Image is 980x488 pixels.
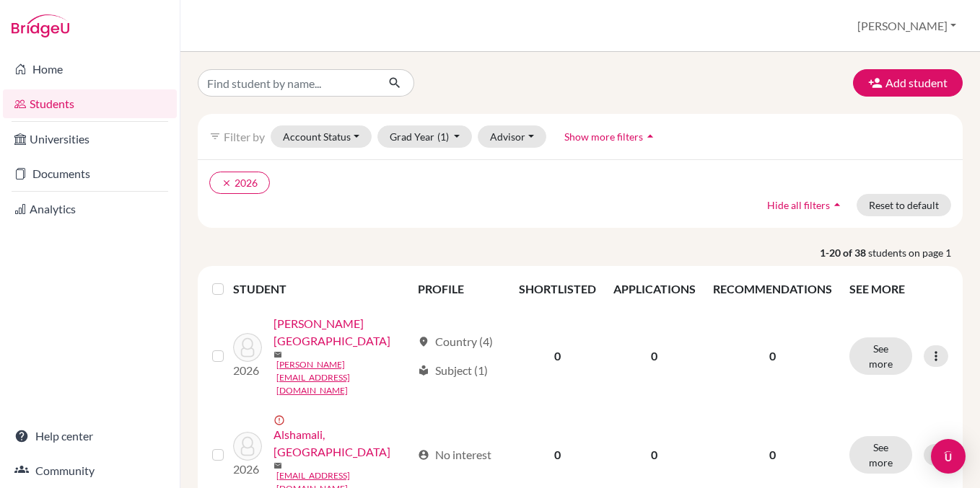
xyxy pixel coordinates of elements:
button: Add student [853,69,963,97]
a: Analytics [3,195,177,223]
input: Find student by name... [198,69,377,97]
span: Show more filters [564,130,643,143]
button: [PERSON_NAME] [851,12,963,40]
i: arrow_drop_up [830,198,844,212]
th: SHORTLISTED [510,272,605,306]
i: arrow_drop_up [643,129,657,143]
p: 2026 [233,362,262,379]
a: [PERSON_NAME][GEOGRAPHIC_DATA] [274,315,412,350]
span: mail [274,461,282,470]
span: location_on [418,336,429,347]
button: See more [849,436,912,474]
button: Account Status [271,125,372,148]
div: Country (4) [418,333,493,350]
td: 0 [605,306,704,406]
span: students on page 1 [868,245,963,260]
img: Bridge-U [12,14,69,37]
p: 2026 [233,461,262,478]
span: Hide all filters [767,199,830,211]
th: PROFILE [409,272,510,306]
a: [PERSON_NAME][EMAIL_ADDRESS][DOMAIN_NAME] [276,358,412,397]
div: Open Intercom Messenger [931,439,966,474]
span: local_library [418,365,429,376]
a: Alshamali, [GEOGRAPHIC_DATA] [274,426,412,461]
span: mail [274,350,282,359]
a: Community [3,456,177,485]
a: Students [3,89,177,118]
a: Documents [3,159,177,188]
strong: 1-20 of 38 [820,245,868,260]
button: Show more filtersarrow_drop_up [552,125,670,148]
td: 0 [510,306,605,406]
th: SEE MORE [841,272,957,306]
a: Help center [3,422,177,451]
i: filter_list [209,130,221,142]
button: Reset to default [857,194,951,216]
div: Subject (1) [418,362,488,379]
button: Advisor [478,125,546,148]
span: account_circle [418,449,429,461]
span: error_outline [274,414,288,426]
th: STUDENT [233,272,410,306]
span: Filter by [224,130,265,143]
p: 0 [713,446,832,463]
th: APPLICATIONS [605,272,704,306]
p: 0 [713,347,832,365]
button: Hide all filtersarrow_drop_up [755,194,857,216]
img: Alshamali, Noura [233,432,262,461]
button: See more [849,337,912,375]
div: No interest [418,446,491,463]
th: RECOMMENDATIONS [704,272,841,306]
a: Universities [3,125,177,154]
a: Home [3,55,177,84]
button: Grad Year(1) [377,125,473,148]
img: Alshamali, Loura [233,333,262,362]
button: clear2026 [209,172,270,194]
span: (1) [437,130,449,143]
i: clear [222,178,232,188]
